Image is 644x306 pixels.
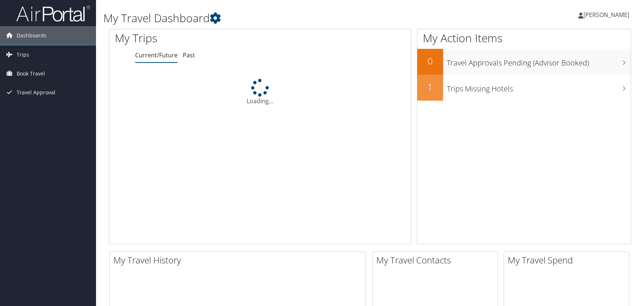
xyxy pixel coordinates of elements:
[578,4,637,26] a: [PERSON_NAME]
[113,254,366,266] h2: My Travel History
[417,30,631,46] h1: My Action Items
[17,83,55,102] span: Travel Approval
[183,51,195,59] a: Past
[447,80,631,94] h3: Trips Missing Hotels
[17,64,45,83] span: Book Travel
[583,11,629,19] span: [PERSON_NAME]
[109,79,411,105] div: Loading...
[508,254,629,266] h2: My Travel Spend
[417,49,631,75] a: 0Travel Approvals Pending (Advisor Booked)
[135,51,178,59] a: Current/Future
[16,5,90,22] img: airportal-logo.png
[17,26,47,45] span: Dashboards
[376,254,497,266] h2: My Travel Contacts
[115,30,280,46] h1: My Trips
[417,55,443,67] h2: 0
[447,54,631,68] h3: Travel Approvals Pending (Advisor Booked)
[103,10,459,26] h1: My Travel Dashboard
[417,81,443,93] h2: 1
[417,75,631,101] a: 1Trips Missing Hotels
[17,46,29,64] span: Trips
